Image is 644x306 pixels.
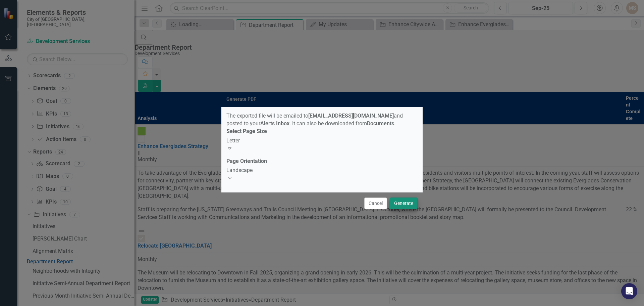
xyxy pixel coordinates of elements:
[226,97,256,102] div: Generate PDF
[226,158,267,165] label: Page Orientation
[226,167,418,174] div: Landscape
[260,120,289,127] strong: Alerts Inbox
[226,128,267,135] label: Select Page Size
[226,137,418,145] div: Letter
[390,198,418,209] button: Generate
[308,113,394,119] strong: [EMAIL_ADDRESS][DOMAIN_NAME]
[364,198,387,209] button: Cancel
[621,283,637,299] div: Open Intercom Messenger
[226,113,403,127] span: The exported file will be emailed to and posted to your . It can also be downloaded from .
[367,120,394,127] strong: Documents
